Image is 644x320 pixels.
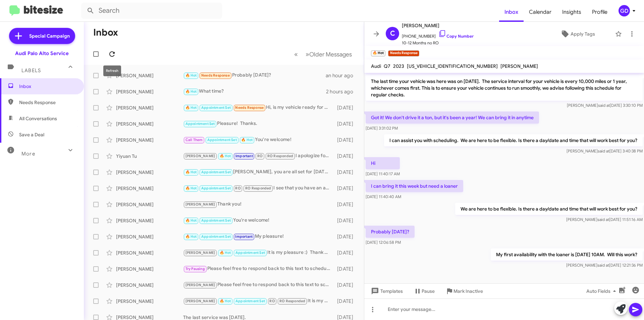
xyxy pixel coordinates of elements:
span: RO [257,154,263,158]
div: Please feel free to respond back to this text to schedule or call us at [PHONE_NUMBER] when you a... [183,281,334,289]
div: [PERSON_NAME] [116,249,183,256]
p: The last time your vehicle was here was on [DATE]. The service interval for your vehicle is every... [366,75,643,101]
input: Search [81,3,222,19]
span: Special Campaign [29,33,70,39]
span: Older Messages [309,51,352,58]
div: [PERSON_NAME] [116,88,183,95]
div: It is my pleasure! Thank you. [183,297,334,305]
div: Thank you! [183,200,334,208]
span: 🔥 Hot [185,218,197,223]
div: [DATE] [334,249,359,256]
span: Pause [422,285,435,297]
button: Apply Tags [543,28,612,40]
span: Important [235,234,253,239]
span: [PERSON_NAME] [185,283,215,287]
div: an hour ago [326,72,359,79]
div: [DATE] [334,169,359,176]
span: Q7 [384,63,390,69]
div: [PERSON_NAME] [116,169,183,176]
div: GD [619,5,630,16]
span: Insights [557,2,587,22]
div: [DATE] [334,282,359,288]
span: [US_VEHICLE_IDENTIFICATION_NUMBER] [407,63,498,69]
span: Apply Tags [571,28,595,40]
p: We are here to be flexible. Is there a day/date and time that will work best for you? [455,203,643,215]
div: [PERSON_NAME] [116,282,183,288]
span: 🔥 Hot [185,89,197,94]
span: All Conversations [19,115,57,122]
span: [PERSON_NAME] [500,63,538,69]
div: [DATE] [334,153,359,159]
div: [DATE] [334,104,359,111]
div: [DATE] [334,185,359,192]
div: [PERSON_NAME], you are all set for [DATE] 9 AM. We will see you then and hope you have a wonderfu... [183,168,334,176]
span: Appointment Set [235,250,265,255]
p: Hi [366,157,400,169]
span: Needs Response [19,99,76,106]
div: [PERSON_NAME] [116,104,183,111]
div: Probably [DATE]? [183,72,326,79]
div: [DATE] [334,233,359,240]
span: RO [235,186,240,190]
div: [DATE] [334,121,359,127]
span: [DATE] 11:40:17 AM [366,171,400,176]
span: Audi [371,63,381,69]
button: Auto Fields [581,285,624,297]
div: [PERSON_NAME] [116,217,183,224]
span: » [306,50,309,58]
span: Appointment Set [201,170,231,174]
span: Call Them [185,138,203,142]
span: RO Responded [279,299,305,303]
span: 10-12 Months no RO [402,40,474,46]
div: What time? [183,88,326,95]
div: It is my pleasure :) Thank you. [183,249,334,257]
div: [DATE] [334,298,359,305]
span: 🔥 Hot [241,138,253,142]
a: Calendar [524,2,557,22]
div: [PERSON_NAME] [116,137,183,143]
p: I can bring it this week but need a loaner [366,180,463,192]
span: [DATE] 3:31:02 PM [366,126,398,131]
span: « [294,50,298,58]
div: Please feel free to respond back to this text to schedule or call us at [PHONE_NUMBER] when you a... [183,265,334,273]
span: Appointment Set [201,234,231,239]
button: Mark Inactive [440,285,488,297]
span: 🔥 Hot [220,154,231,158]
button: Templates [364,285,408,297]
div: [DATE] [334,217,359,224]
div: [PERSON_NAME] [116,233,183,240]
div: My pleasure! [183,233,334,240]
span: 🔥 Hot [185,186,197,190]
div: [PERSON_NAME] [116,266,183,272]
span: [PERSON_NAME] [DATE] 3:30:10 PM [567,103,643,108]
div: Yiyuan Tu [116,153,183,159]
div: You're welcome! [183,217,334,224]
div: [PERSON_NAME] [116,185,183,192]
span: [DATE] 12:06:58 PM [366,240,401,245]
span: Important [235,154,253,158]
div: You're welcome! [183,136,334,144]
span: More [21,151,35,157]
div: [PERSON_NAME] [116,121,183,127]
span: [PHONE_NUMBER] [402,30,474,40]
span: Save a Deal [19,131,44,138]
p: I can assist you with scheduling. We are here to be flexible. Is there a day/date and time that w... [384,134,643,146]
div: Refresh [103,65,121,76]
a: Profile [587,2,613,22]
span: 2023 [393,63,404,69]
span: RO Responded [245,186,271,190]
span: Needs Response [201,73,230,78]
span: Appointment Set [207,138,237,142]
div: Pleasure! Thanks. [183,120,334,128]
span: [DATE] 11:40:40 AM [366,194,401,199]
span: Needs Response [235,105,264,110]
p: My first availability with the loaner is [DATE] 10AM. Will this work? [491,248,643,261]
span: C [390,28,395,39]
button: Pause [408,285,440,297]
span: RO Responded [267,154,293,158]
a: Inbox [499,2,524,22]
span: Try Pausing [185,267,205,271]
div: Hi, is my vehicle ready for pick up? [183,104,334,111]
